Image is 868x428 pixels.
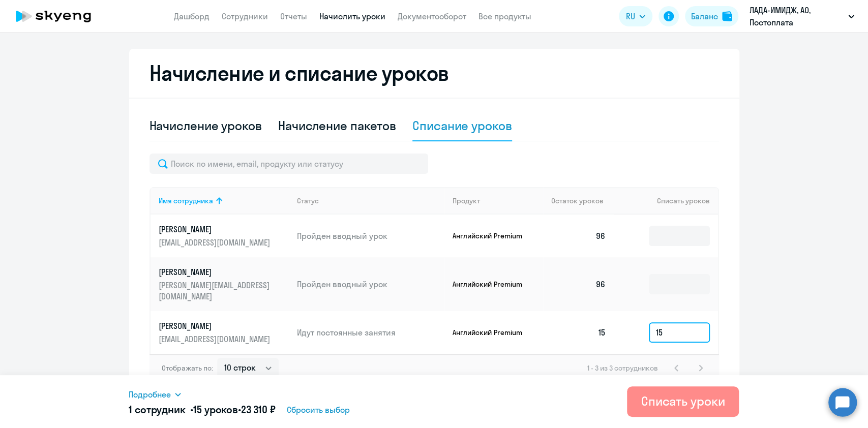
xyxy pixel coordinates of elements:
button: Балансbalance [685,6,738,26]
div: Остаток уроков [551,196,614,205]
span: Остаток уроков [551,196,604,205]
button: ЛАДА-ИМИДЖ, АО, Постоплата [744,4,859,28]
span: 23 310 ₽ [241,403,276,416]
p: [PERSON_NAME] [159,266,273,278]
button: RU [619,6,652,26]
p: Английский Premium [453,231,529,240]
span: 15 уроков [193,403,238,416]
th: Списать уроков [614,187,717,215]
div: Начисление пакетов [278,117,396,134]
span: Подробнее [129,388,171,401]
a: Дашборд [174,11,209,21]
p: [EMAIL_ADDRESS][DOMAIN_NAME] [159,333,273,345]
a: [PERSON_NAME][EMAIL_ADDRESS][DOMAIN_NAME] [159,224,289,248]
span: RU [626,10,635,22]
span: Отображать по: [162,363,213,373]
a: Сотрудники [222,11,268,21]
p: ЛАДА-ИМИДЖ, АО, Постоплата [750,4,844,28]
p: Идут постоянные занятия [297,327,444,338]
a: Отчеты [280,11,307,21]
div: Продукт [453,196,543,205]
span: Сбросить выбор [287,404,350,416]
a: [PERSON_NAME][PERSON_NAME][EMAIL_ADDRESS][DOMAIN_NAME] [159,266,289,302]
div: Статус [297,196,444,205]
input: Поиск по имени, email, продукту или статусу [149,154,428,174]
p: [PERSON_NAME] [159,320,273,331]
button: Списать уроки [627,386,739,417]
p: [PERSON_NAME] [159,224,273,235]
div: Продукт [453,196,480,205]
td: 96 [543,215,614,257]
a: [PERSON_NAME][EMAIL_ADDRESS][DOMAIN_NAME] [159,320,289,345]
div: Начисление уроков [149,117,262,134]
h2: Начисление и списание уроков [149,61,719,85]
span: 1 - 3 из 3 сотрудников [587,363,658,373]
p: Пройден вводный урок [297,279,444,290]
p: Английский Premium [453,328,529,337]
a: Документооборот [398,11,466,21]
div: Имя сотрудника [159,196,213,205]
div: Баланс [691,10,718,22]
p: [PERSON_NAME][EMAIL_ADDRESS][DOMAIN_NAME] [159,280,273,302]
td: 96 [543,257,614,311]
p: [EMAIL_ADDRESS][DOMAIN_NAME] [159,237,273,248]
div: Статус [297,196,319,205]
div: Имя сотрудника [159,196,289,205]
p: Английский Premium [453,280,529,289]
a: Начислить уроки [319,11,385,21]
p: Пройден вводный урок [297,230,444,241]
div: Списать уроки [641,393,725,409]
a: Все продукты [478,11,531,21]
img: balance [722,11,732,21]
h5: 1 сотрудник • • [129,403,275,417]
td: 15 [543,311,614,354]
div: Списание уроков [412,117,512,134]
